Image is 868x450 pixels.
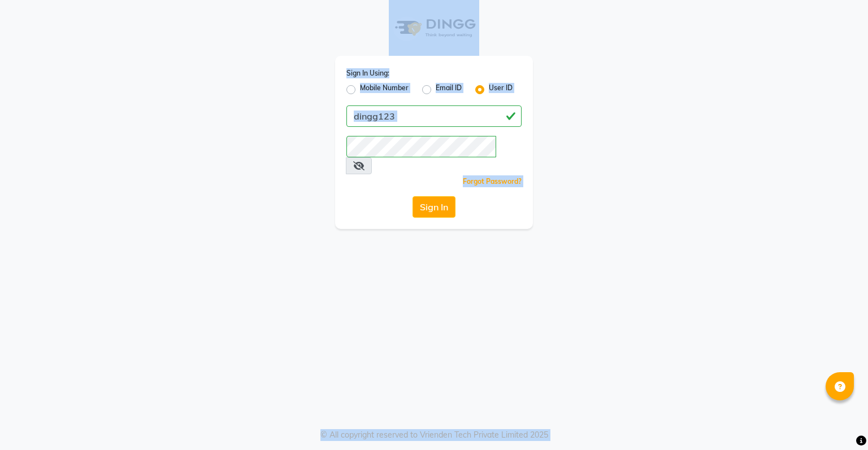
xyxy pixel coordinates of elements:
[389,11,479,45] img: logo1.svg
[360,83,409,96] label: Mobile Number
[463,177,522,186] a: Forgot Password?
[346,68,389,78] label: Sign In Using:
[346,105,522,127] input: Username
[489,83,513,96] label: User ID
[413,196,455,218] button: Sign In
[346,136,496,157] input: Username
[436,83,462,96] label: Email ID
